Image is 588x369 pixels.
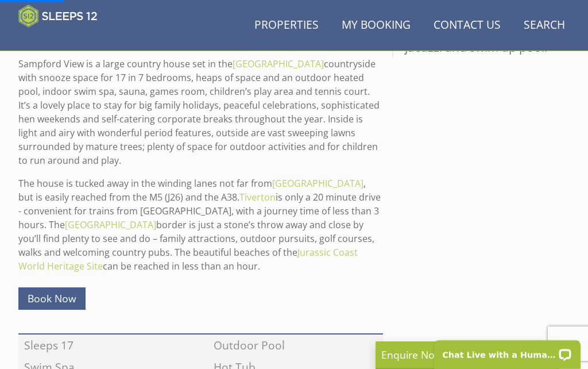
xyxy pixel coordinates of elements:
a: My Booking [337,13,415,39]
li: Sleeps 17 [18,335,194,356]
img: Sleeps 12 [18,5,98,28]
a: Properties [250,13,323,39]
a: Jurassic Coast World Heritage Site [18,246,358,272]
li: Outdoor Pool [208,335,383,356]
iframe: LiveChat chat widget [427,333,588,369]
p: Enquire Now [381,347,554,362]
a: [GEOGRAPHIC_DATA] [233,57,324,70]
a: [GEOGRAPHIC_DATA] [272,177,363,190]
iframe: Customer reviews powered by Trustpilot [13,34,133,44]
p: Sampford View is a large country house set in the countryside with snooze space for 17 in 7 bedro... [18,57,383,167]
a: Tiverton [239,191,276,203]
p: The house is tucked away in the winding lanes not far from , but is easily reached from the M5 (J... [18,176,383,273]
a: Book Now [18,287,86,310]
a: Contact Us [429,13,505,39]
a: [GEOGRAPHIC_DATA] [65,218,156,231]
a: Search [519,13,570,39]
